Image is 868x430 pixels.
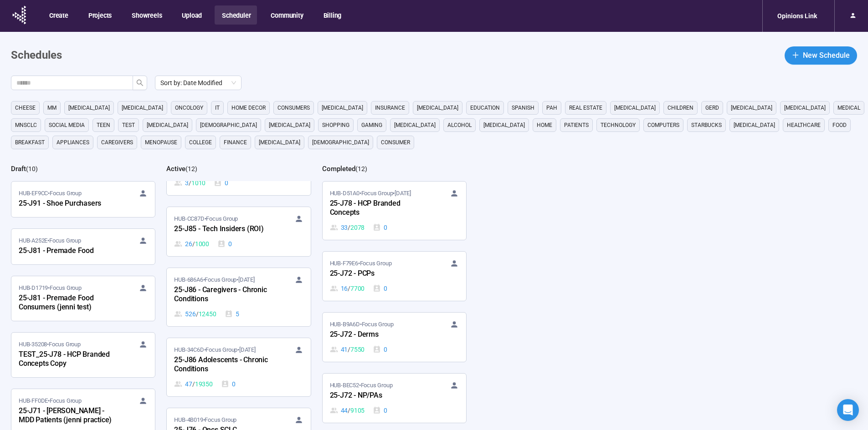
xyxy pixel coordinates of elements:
div: 25-J72 - NP/PAs [330,390,430,402]
a: HUB-BEC52•Focus Group25-J72 - NP/PAs44 / 91050 [323,374,466,423]
span: HUB-686A6 • Focus Group • [174,275,254,284]
span: Test [122,121,135,130]
span: Spanish [512,103,534,112]
span: computers [647,121,679,130]
span: ( 12 ) [355,165,367,172]
span: / [348,405,350,415]
span: [MEDICAL_DATA] [417,103,458,112]
button: search [133,76,147,90]
button: Create [42,5,75,25]
a: HUB-686A6•Focus Group•[DATE]25-J86 - Caregivers - Chronic Conditions526 / 124505 [167,268,310,326]
span: oncology [175,103,203,112]
a: HUB-D51A0•Focus Group•[DATE]25-J78 - HCP Branded Concepts33 / 20780 [323,182,466,240]
span: [DEMOGRAPHIC_DATA] [200,121,257,130]
div: 25-J86 - Caregivers - Chronic Conditions [174,284,274,305]
span: technology [601,121,636,130]
span: / [348,223,350,233]
button: Scheduler [215,5,257,25]
a: HUB-EF9CC•Focus Group25-J91 - Shoe Purchasers [11,182,155,217]
div: 25-J78 - HCP Branded Concepts [330,198,430,219]
div: 0 [373,223,387,233]
span: [MEDICAL_DATA] [322,103,363,112]
a: HUB-B9A6D•Focus Group25-J72 - Derms41 / 75500 [323,313,466,362]
span: menopause [145,138,177,147]
span: 2078 [350,223,365,233]
span: Patients [564,121,589,130]
span: PAH [546,103,557,112]
a: HUB-F79E6•Focus Group25-J72 - PCPs16 / 77000 [323,252,466,301]
a: HUB-D1719•Focus Group25-J81 - Premade Food Consumers (jenni test) [11,276,155,321]
a: HUB-34C6D•Focus Group•[DATE]25-J86 Adolescents - Chronic Conditions47 / 193500 [167,338,310,396]
span: Teen [97,121,110,130]
span: alcohol [447,121,472,130]
div: 0 [373,344,387,354]
div: TEST_25-J78 - HCP Branded Concepts Copy [19,349,119,370]
span: [MEDICAL_DATA] [731,103,772,112]
span: / [348,283,350,293]
span: [MEDICAL_DATA] [483,121,525,130]
button: Projects [81,5,118,25]
span: HUB-A252E • Focus Group [19,236,81,245]
div: 25-J71 - [PERSON_NAME] - MDD Patients (jenni practice) [19,405,119,426]
span: ( 12 ) [185,165,197,172]
span: healthcare [787,121,821,130]
span: 7550 [350,344,365,354]
span: [MEDICAL_DATA] [122,103,163,112]
span: [MEDICAL_DATA] [734,121,775,130]
span: search [136,79,144,86]
div: 25-J72 - Derms [330,329,430,341]
span: [MEDICAL_DATA] [147,121,188,130]
div: 0 [217,239,232,249]
span: [MEDICAL_DATA] [259,138,300,147]
span: HUB-D1719 • Focus Group [19,283,82,293]
div: 3 [174,178,205,188]
span: 1010 [191,178,205,188]
span: mnsclc [15,121,37,130]
span: [MEDICAL_DATA] [394,121,436,130]
button: Billing [316,5,348,25]
span: HUB-F79E6 • Focus Group [330,259,392,268]
a: HUB-A252E•Focus Group25-J81 - Premade Food [11,229,155,264]
span: Food [832,121,847,130]
div: 25-J72 - PCPs [330,268,430,280]
span: consumer [381,138,410,147]
span: HUB-EF9CC • Focus Group [19,189,82,198]
span: real estate [569,103,602,112]
span: consumers [277,103,310,112]
span: New Schedule [803,50,850,61]
span: HUB-35208 • Focus Group [19,340,81,349]
span: home decor [231,103,266,112]
span: / [192,379,195,389]
span: appliances [56,138,89,147]
span: HUB-CC87D • Focus Group [174,214,238,223]
div: Open Intercom Messenger [837,399,859,421]
span: social media [49,121,85,130]
span: children [668,103,693,112]
div: 26 [174,239,209,249]
span: [MEDICAL_DATA] [269,121,310,130]
span: / [192,239,195,249]
span: HUB-D51A0 • Focus Group • [330,189,411,198]
span: caregivers [101,138,133,147]
span: 9105 [350,405,365,415]
div: 25-J85 - Tech Insiders (ROI) [174,223,274,235]
span: [MEDICAL_DATA] [784,103,826,112]
div: 47 [174,379,212,389]
span: / [348,344,350,354]
div: 25-J86 Adolescents - Chronic Conditions [174,354,274,375]
span: cheese [15,103,36,112]
div: 16 [330,283,365,293]
h2: Draft [11,165,26,173]
span: education [470,103,500,112]
span: 1000 [195,239,209,249]
span: shopping [322,121,349,130]
button: plusNew Schedule [785,46,857,65]
span: Sort by: Date Modified [160,76,236,90]
time: [DATE] [239,346,256,353]
div: 0 [221,379,236,389]
span: ( 10 ) [26,165,38,172]
span: 7700 [350,283,365,293]
span: gaming [361,121,382,130]
span: it [215,103,220,112]
span: finance [224,138,247,147]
